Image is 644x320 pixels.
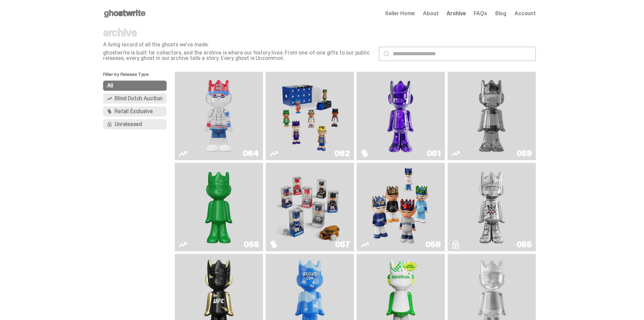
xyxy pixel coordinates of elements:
img: You Can't See Me [186,74,252,157]
img: Game Face (2025) [277,74,343,157]
span: Unreleased [115,122,142,127]
a: Two [452,74,532,157]
a: FAQs [474,11,487,16]
img: I Was There SummerSlam [458,166,525,249]
div: 061 [427,149,441,157]
a: Game Face (2025) [270,74,350,157]
a: You Can't See Me [179,74,259,157]
p: archive [103,27,374,38]
p: A living record of all the ghosts we've made. [103,42,374,47]
button: All [103,81,167,91]
button: Unreleased [103,119,167,129]
img: Game Face (2025) [367,166,434,249]
div: 064 [243,149,259,157]
div: 059 [517,149,532,157]
span: Blind Dutch Auction [115,96,163,101]
img: Fantasy [367,74,434,157]
div: 057 [335,240,350,249]
p: Filter by Release Type [103,72,175,81]
div: 058 [244,240,259,249]
img: Game Face (2025) [277,166,343,249]
a: Game Face (2025) [361,166,441,249]
a: I Was There SummerSlam [452,166,532,249]
button: Blind Dutch Auction [103,93,167,104]
img: Two [458,74,525,157]
span: All [107,83,113,88]
a: About [423,11,438,16]
a: Account [515,11,536,16]
span: Retail Exclusive [115,109,152,114]
a: Schrödinger's ghost: Sunday Green [179,166,259,249]
div: 056 [425,240,441,249]
a: Archive [447,11,466,16]
p: ghostwrite is built for collectors, and the archive is where our history lives. From one-of-one g... [103,50,374,61]
div: 055 [517,240,532,249]
a: Game Face (2025) [270,166,350,249]
img: Schrödinger's ghost: Sunday Green [186,166,252,249]
a: Fantasy [361,74,441,157]
a: Blog [495,11,506,16]
a: Seller Home [385,11,415,16]
div: 062 [334,149,350,157]
button: Retail Exclusive [103,106,167,116]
